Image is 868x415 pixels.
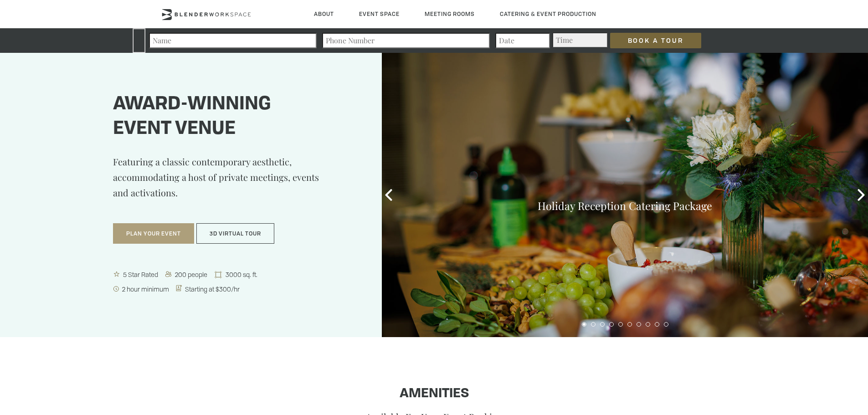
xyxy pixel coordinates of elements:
[113,223,194,244] button: Plan Your Event
[113,154,337,214] p: Featuring a classic contemporary aesthetic, accommodating a host of private meetings, events and ...
[322,33,490,48] input: Phone Number
[173,270,210,279] span: 200 people
[224,270,260,279] span: 3000 sq. ft.
[113,92,337,142] h1: Award-winning event venue
[495,33,550,48] input: Date
[538,199,712,213] a: Holiday Reception Catering Package
[183,285,242,293] span: Starting at $300/hr
[121,270,161,279] span: 5 Star Rated
[120,285,172,293] span: 2 hour minimum
[196,223,274,244] button: 3D Virtual Tour
[161,387,708,401] h1: Amenities
[610,33,701,48] input: Book a Tour
[149,33,317,48] input: Name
